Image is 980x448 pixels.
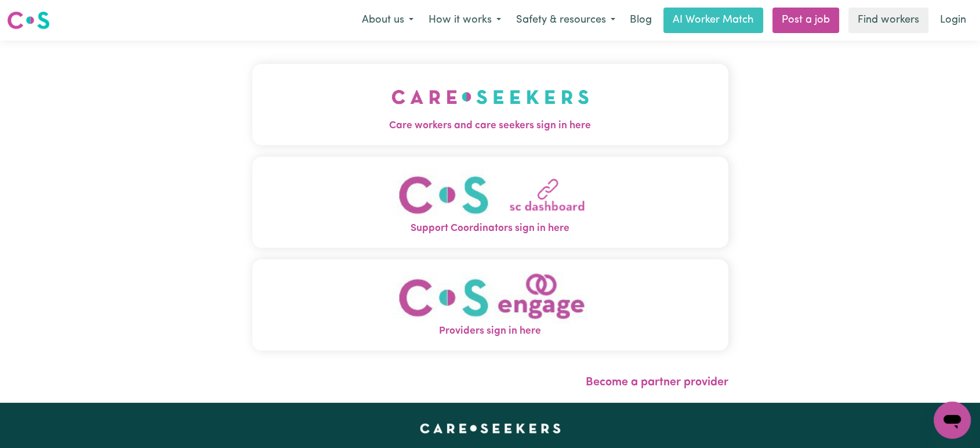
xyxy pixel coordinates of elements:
[7,7,50,34] a: Careseekers logo
[252,324,728,339] span: Providers sign in here
[252,157,728,248] button: Support Coordinators sign in here
[420,424,561,433] a: Careseekers home page
[934,402,971,439] iframe: Button to launch messaging window
[252,259,728,351] button: Providers sign in here
[772,8,839,33] a: Post a job
[252,221,728,236] span: Support Coordinators sign in here
[848,8,928,33] a: Find workers
[509,8,623,32] button: Safety & resources
[933,8,973,33] a: Login
[7,10,50,31] img: Careseekers logo
[421,8,509,32] button: How it works
[252,118,728,133] span: Care workers and care seekers sign in here
[586,377,728,388] a: Become a partner provider
[663,8,763,33] a: AI Worker Match
[354,8,421,32] button: About us
[623,8,659,33] a: Blog
[252,64,728,145] button: Care workers and care seekers sign in here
